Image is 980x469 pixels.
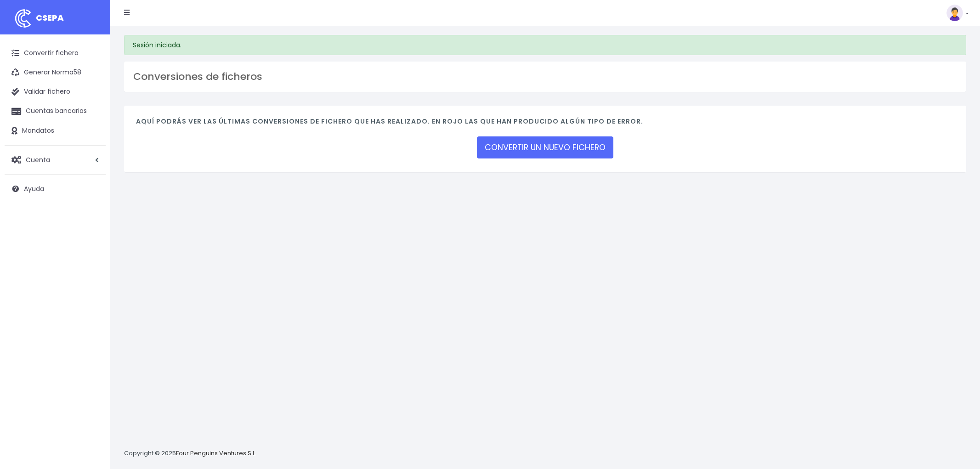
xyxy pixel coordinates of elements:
p: Copyright © 2025 . [124,449,258,458]
a: Convertir fichero [5,44,106,63]
a: Ayuda [5,179,106,198]
img: logo [11,7,34,30]
div: Sesión iniciada. [124,35,966,55]
a: Mandatos [5,121,106,141]
a: CONVERTIR UN NUEVO FICHERO [477,136,613,158]
h3: Conversiones de ficheros [133,71,957,83]
a: Cuentas bancarias [5,102,106,121]
h4: Aquí podrás ver las últimas conversiones de fichero que has realizado. En rojo las que han produc... [136,118,954,130]
a: Cuenta [5,150,106,170]
span: Cuenta [26,155,50,164]
a: Four Penguins Ventures S.L. [176,449,256,458]
img: profile [946,5,963,21]
span: CSEPA [36,12,64,23]
span: Ayuda [24,184,44,193]
a: Generar Norma58 [5,63,106,82]
a: Validar fichero [5,82,106,102]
